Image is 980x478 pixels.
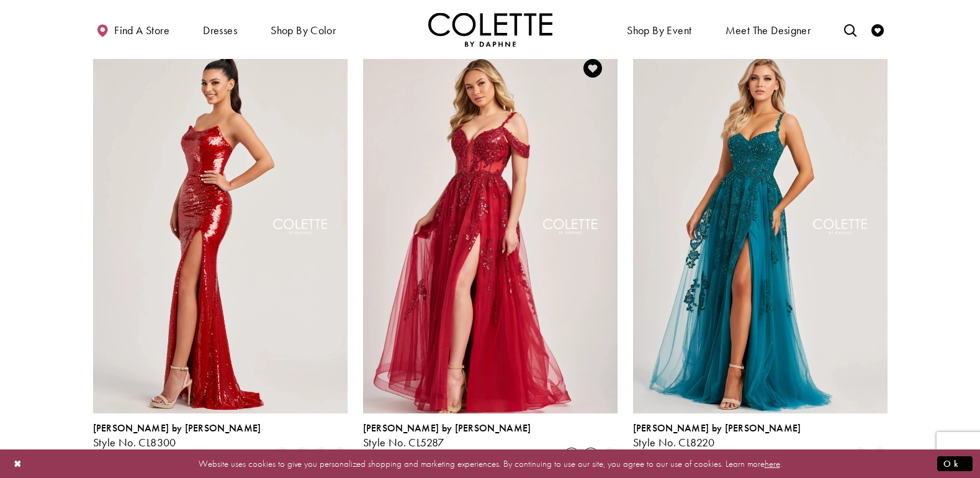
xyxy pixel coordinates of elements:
div: Colette by Daphne Style No. CL8220 [633,423,801,449]
a: Visit Colette by Daphne Style No. CL8300 Page [93,43,348,413]
a: Visit Home Page [428,12,552,47]
span: Style No. CL5287 [363,435,444,449]
span: Meet the designer [726,24,811,37]
span: Shop By Event [624,12,695,47]
a: here [765,457,780,469]
button: Submit Dialog [937,456,973,471]
div: Colette by Daphne Style No. CL5287 [363,423,531,449]
a: Visit Colette by Daphne Style No. CL8220 Page [633,43,888,413]
div: Colette by Daphne Style No. CL8300 [93,423,261,449]
span: Shop by color [271,24,336,37]
a: Toggle search [841,12,860,47]
span: [PERSON_NAME] by [PERSON_NAME] [633,422,801,435]
span: Dresses [203,24,237,37]
p: Website uses cookies to give you personalized shopping and marketing experiences. By continuing t... [89,455,891,472]
span: Shop by color [267,12,339,47]
a: Find a store [93,12,173,47]
span: [PERSON_NAME] by [PERSON_NAME] [93,422,261,435]
span: Style No. CL8300 [93,435,176,449]
span: Dresses [200,12,240,47]
a: Meet the designer [722,12,814,47]
a: Visit Colette by Daphne Style No. CL5287 Page [363,43,618,413]
span: Style No. CL8220 [633,435,715,449]
a: Check Wishlist [868,12,887,47]
button: Close Dialog [7,453,29,474]
span: Shop By Event [627,24,691,37]
img: Colette by Daphne [428,12,552,47]
a: Add to Wishlist [580,55,606,81]
span: [PERSON_NAME] by [PERSON_NAME] [363,422,531,435]
span: Find a store [114,24,169,37]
